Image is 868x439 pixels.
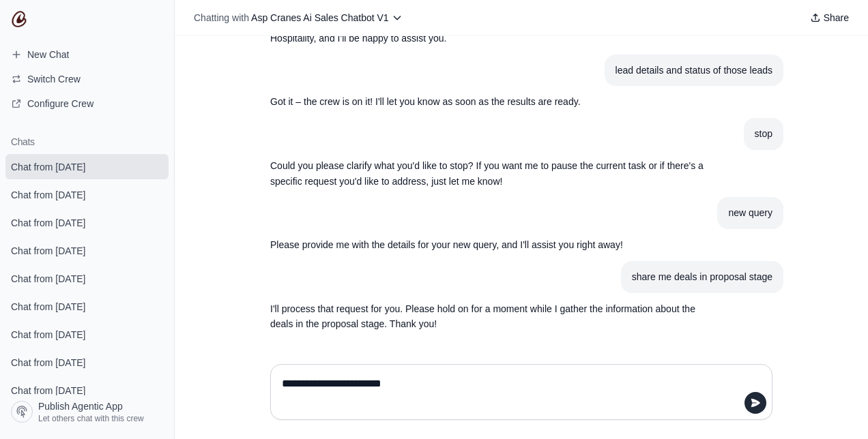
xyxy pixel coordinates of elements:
[11,272,85,286] span: Chat from [DATE]
[11,384,85,397] span: Chat from [DATE]
[5,44,169,65] a: New Chat
[755,126,772,142] div: stop
[11,300,85,314] span: Chat from [DATE]
[621,261,783,293] section: User message
[270,94,707,110] p: Got it – the crew is on it! I'll let you know as soon as the results are ready.
[270,158,707,190] p: Could you please clarify what you'd like to stop? If you want me to pause the current task or if ...
[194,11,249,25] span: Chatting with
[5,395,169,428] a: Publish Agentic App Let others chat with this crew
[38,413,144,424] span: Let others chat with this crew
[5,182,169,207] a: Chat from [DATE]
[605,55,783,87] section: User message
[270,237,707,253] p: Please provide me with the details for your new query, and I'll assist you right away!
[251,12,389,23] span: Asp Cranes Ai Sales Chatbot V1
[5,350,169,375] a: Chat from [DATE]
[259,86,718,118] section: Response
[27,48,69,61] span: New Chat
[824,11,849,25] span: Share
[259,150,718,198] section: Response
[27,72,81,86] span: Switch Crew
[805,8,854,27] button: Share
[717,197,783,229] section: User message
[744,118,783,150] section: User message
[38,399,123,413] span: Publish Agentic App
[5,266,169,291] a: Chat from [DATE]
[27,97,93,110] span: Configure Crew
[11,216,85,230] span: Chat from [DATE]
[188,8,408,27] button: Chatting with Asp Cranes Ai Sales Chatbot V1
[5,322,169,347] a: Chat from [DATE]
[5,238,169,263] a: Chat from [DATE]
[11,160,85,174] span: Chat from [DATE]
[259,293,718,341] section: Response
[5,68,169,90] button: Switch Crew
[11,328,85,342] span: Chat from [DATE]
[5,93,169,115] a: Configure Crew
[5,294,169,319] a: Chat from [DATE]
[632,269,772,285] div: share me deals in proposal stage
[270,301,707,333] p: I'll process that request for you. Please hold on for a moment while I gather the information abo...
[11,356,85,369] span: Chat from [DATE]
[5,210,169,235] a: Chat from [DATE]
[5,378,169,403] a: Chat from [DATE]
[259,229,718,261] section: Response
[728,205,772,221] div: new query
[11,188,85,202] span: Chat from [DATE]
[5,154,169,179] a: Chat from [DATE]
[11,11,27,27] img: CrewAI Logo
[11,244,85,258] span: Chat from [DATE]
[616,63,772,78] div: lead details and status of those leads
